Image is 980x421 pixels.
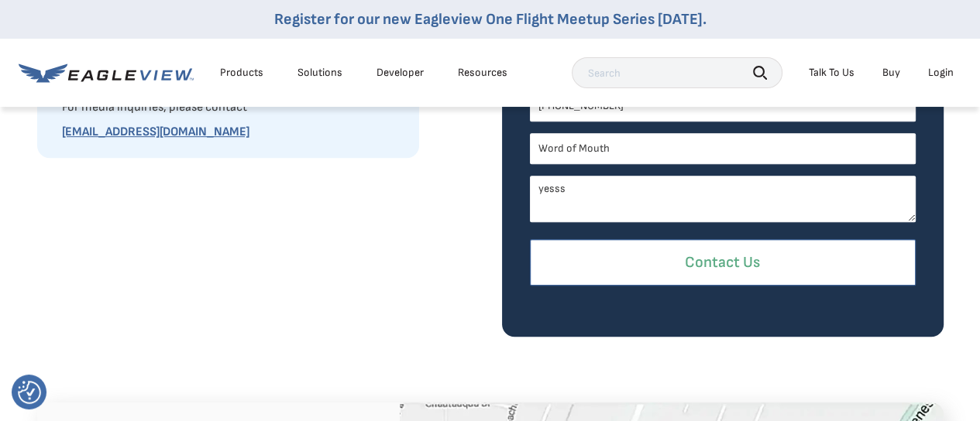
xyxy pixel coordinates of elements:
div: Solutions [297,66,342,80]
div: Resources [458,66,507,80]
button: Consent Preferences [18,381,41,404]
div: Products [220,66,263,80]
a: [EMAIL_ADDRESS][DOMAIN_NAME] [62,125,249,139]
a: Buy [882,66,900,80]
img: Revisit consent button [18,381,41,404]
p: For media inquiries, please contact [62,95,404,120]
a: Register for our new Eagleview One Flight Meetup Series [DATE]. [274,10,707,29]
a: Developer [377,66,424,80]
input: Search [572,57,782,88]
input: Contact Us [530,239,916,286]
textarea: yesss [530,176,916,222]
div: Talk To Us [809,66,854,80]
div: Login [928,66,954,80]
